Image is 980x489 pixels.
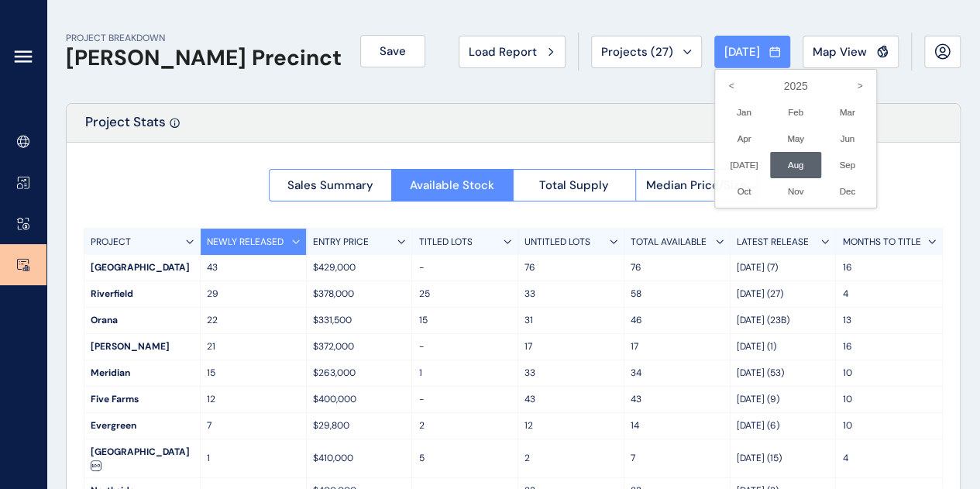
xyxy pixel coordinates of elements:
[718,152,770,178] li: [DATE]
[821,152,873,178] li: Sep
[821,178,873,205] li: Dec
[718,126,770,152] li: Apr
[821,126,873,152] li: Jun
[718,178,770,205] li: Oct
[770,126,822,152] li: May
[770,152,822,178] li: Aug
[718,99,770,126] li: Jan
[770,99,822,126] li: Feb
[718,73,873,99] label: 2025
[718,73,744,99] i: <
[770,178,822,205] li: Nov
[821,99,873,126] li: Mar
[847,73,873,99] i: >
